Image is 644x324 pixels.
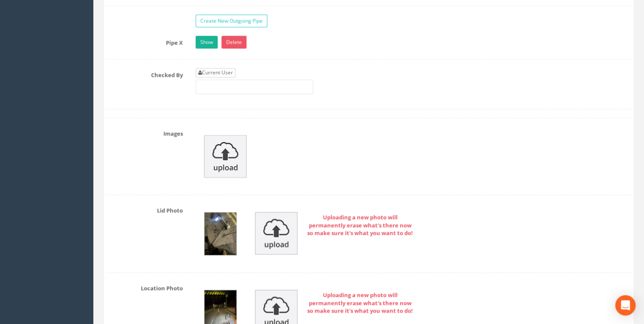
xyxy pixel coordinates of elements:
a: Delete [221,36,246,48]
label: Images [100,127,189,138]
a: Current User [196,68,235,77]
label: Pipe X [100,36,189,47]
img: 35522bd2-9701-de27-2951-e1ba6098206e_e93b105d-2eaa-5c01-b867-daca57311002.jpg [204,212,236,255]
img: upload_icon.png [255,212,297,254]
a: Show [196,36,218,48]
a: Create New Outgoing Pipe [196,14,267,27]
label: Lid Photo [100,203,189,214]
strong: Uploading a new photo will permanently erase what's there now so make sure it's what you want to do! [307,291,413,314]
label: Checked By [100,68,189,79]
strong: Uploading a new photo will permanently erase what's there now so make sure it's what you want to do! [307,213,413,237]
img: upload_icon.png [204,135,246,177]
label: Location Photo [100,281,189,292]
div: Open Intercom Messenger [615,295,636,316]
